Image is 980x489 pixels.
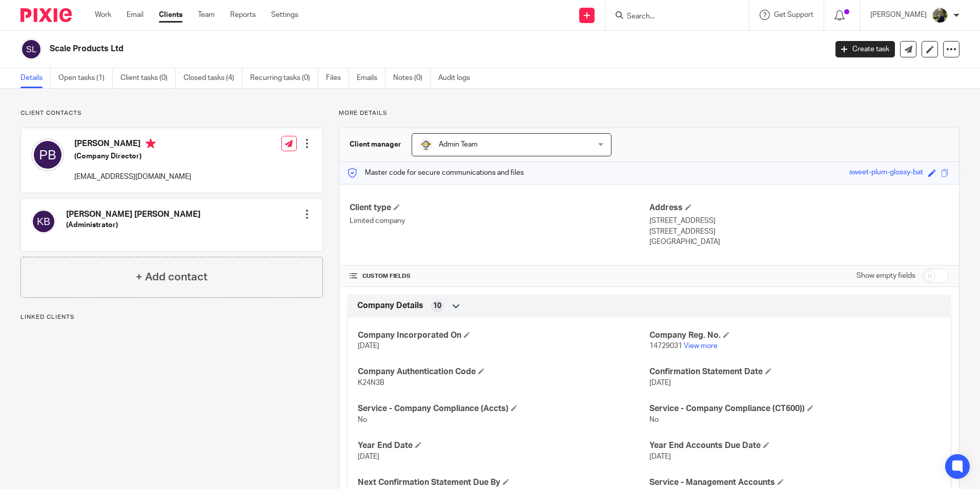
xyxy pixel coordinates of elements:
[326,68,349,88] a: Files
[159,10,182,20] a: Clients
[21,109,323,117] p: Client contacts
[250,68,318,88] a: Recurring tasks (0)
[339,109,959,117] p: More details
[230,10,256,20] a: Reports
[649,440,941,451] h4: Year End Accounts Due Date
[358,403,649,414] h4: Service - Company Compliance (Accts)
[649,416,659,423] span: No
[649,477,941,488] h4: Service - Management Accounts
[358,379,384,386] span: K24N3B
[856,271,915,281] label: Show empty fields
[347,168,524,178] p: Master code for secure communications and files
[626,12,718,22] input: Search
[358,416,367,423] span: No
[649,453,671,460] span: [DATE]
[649,237,949,247] p: [GEOGRAPHIC_DATA]
[932,7,948,24] img: ACCOUNTING4EVERYTHING-9.jpg
[649,403,941,414] h4: Service - Company Compliance (CT600))
[420,138,432,151] img: 1000002125.jpg
[358,477,649,488] h4: Next Confirmation Statement Due By
[774,11,813,18] span: Get Support
[136,269,208,285] h4: + Add contact
[21,68,51,88] a: Details
[649,379,671,386] span: [DATE]
[50,44,666,54] h2: Scale Products Ltd
[350,272,649,280] h4: CUSTOM FIELDS
[350,202,649,213] h4: Client type
[66,220,200,230] h5: (Administrator)
[649,227,949,237] p: [STREET_ADDRESS]
[74,172,191,182] p: [EMAIL_ADDRESS][DOMAIN_NAME]
[183,68,242,88] a: Closed tasks (4)
[849,167,923,179] div: sweet-plum-glossy-bat
[66,209,200,220] h4: [PERSON_NAME] [PERSON_NAME]
[127,10,144,20] a: Email
[649,366,941,377] h4: Confirmation Statement Date
[835,41,895,57] a: Create task
[393,68,431,88] a: Notes (0)
[95,10,111,20] a: Work
[649,216,949,226] p: [STREET_ADDRESS]
[649,342,682,350] span: 14729031
[433,301,441,311] span: 10
[120,68,176,88] a: Client tasks (0)
[358,342,379,350] span: [DATE]
[350,216,649,226] p: Limited company
[74,151,191,161] h5: (Company Director)
[358,366,649,377] h4: Company Authentication Code
[358,453,379,460] span: [DATE]
[350,139,401,150] h3: Client manager
[357,68,385,88] a: Emails
[358,330,649,341] h4: Company Incorporated On
[438,68,478,88] a: Audit logs
[21,38,42,60] img: svg%3E
[439,141,478,148] span: Admin Team
[357,300,423,311] span: Company Details
[31,138,64,171] img: svg%3E
[649,202,949,213] h4: Address
[271,10,298,20] a: Settings
[358,440,649,451] h4: Year End Date
[21,8,72,22] img: Pixie
[74,138,191,151] h4: [PERSON_NAME]
[31,209,56,234] img: svg%3E
[21,313,323,321] p: Linked clients
[649,330,941,341] h4: Company Reg. No.
[198,10,215,20] a: Team
[870,10,927,20] p: [PERSON_NAME]
[146,138,156,149] i: Primary
[684,342,718,350] a: View more
[58,68,113,88] a: Open tasks (1)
